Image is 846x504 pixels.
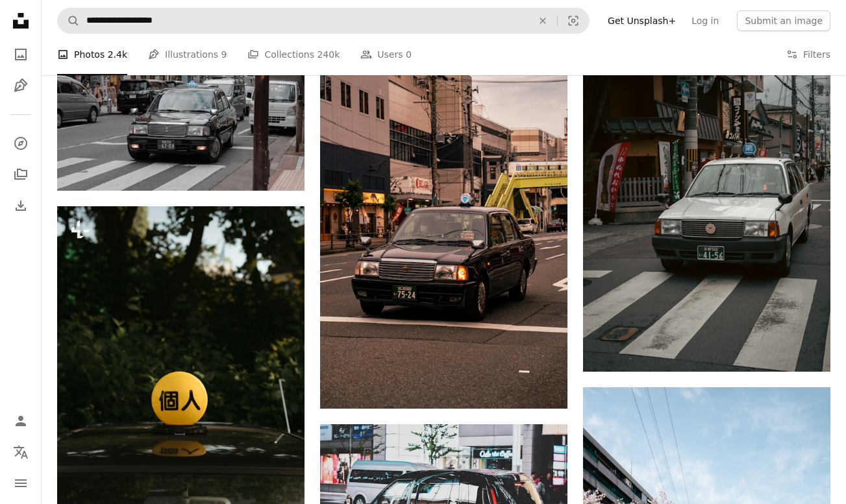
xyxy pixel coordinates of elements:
a: Collections [8,162,34,187]
img: A black taxi drives through a city street. [320,38,567,409]
button: Search Unsplash [58,8,80,33]
img: shallow focus photo of black sedan [57,26,305,191]
a: A japanese taxi crosses a crosswalk in the street. [583,180,830,191]
button: Menu [8,470,34,496]
a: shallow focus photo of black sedan [57,102,305,114]
a: Collections 240k [247,34,340,75]
button: Visual search [558,8,589,33]
form: Find visuals sitewide [57,8,590,34]
a: Download History [8,193,34,219]
a: Home — Unsplash [8,8,34,36]
a: Illustrations 9 [148,34,227,75]
span: 0 [406,47,412,62]
a: A black taxi drives through a city street. [320,217,567,229]
a: Log in / Sign up [8,408,34,434]
button: Clear [529,8,557,33]
a: Users 0 [360,34,412,75]
span: 9 [221,47,227,62]
a: a yellow smiley face on top of a black car [57,385,305,397]
span: 240k [317,47,340,62]
button: Filters [786,34,830,75]
a: Photos [8,42,34,67]
a: Log in [684,10,727,31]
img: A japanese taxi crosses a crosswalk in the street. [583,1,830,372]
a: Illustrations [8,73,34,99]
a: Explore [8,130,34,156]
button: Submit an image [737,10,830,31]
button: Language [8,439,34,465]
a: Get Unsplash+ [600,10,684,31]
